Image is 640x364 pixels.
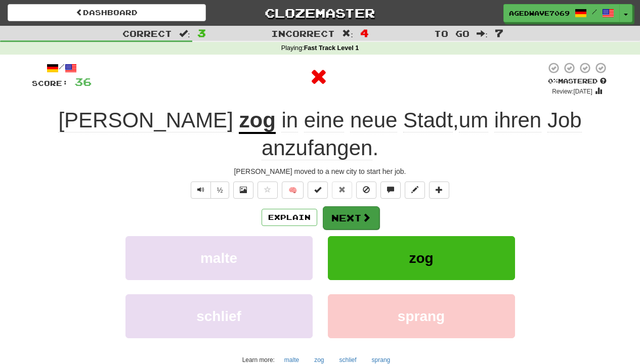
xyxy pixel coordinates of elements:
[332,181,352,199] button: Reset to 0% Mastered (alt+r)
[398,308,445,324] span: sprang
[328,236,515,280] button: zog
[323,206,379,230] button: Next
[429,181,449,199] button: Add to collection (alt+a)
[258,181,278,199] button: Favorite sentence (alt+f)
[197,27,206,39] span: 3
[434,28,470,38] span: To go
[546,77,609,86] div: Mastered
[552,88,592,95] small: Review: [DATE]
[32,62,92,74] div: /
[495,27,503,39] span: 7
[350,108,397,132] span: neue
[281,108,298,132] span: in
[271,28,335,38] span: Incorrect
[494,108,541,132] span: ihren
[200,250,237,266] span: malte
[233,181,253,199] button: Show image (alt+x)
[32,79,68,87] span: Score:
[221,4,419,22] a: Clozemaster
[360,27,369,39] span: 4
[196,308,241,324] span: schlief
[262,209,317,226] button: Explain
[125,294,313,338] button: schlief
[548,77,558,85] span: 0 %
[342,29,353,38] span: :
[409,250,433,266] span: zog
[189,181,230,199] div: Text-to-speech controls
[403,108,453,132] span: Stadt
[125,236,313,280] button: malte
[547,108,582,132] span: Job
[503,4,620,22] a: AgedWave7069 /
[239,108,275,134] u: zog
[262,136,373,160] span: anzufangen
[328,294,515,338] button: sprang
[308,181,328,199] button: Set this sentence to 100% Mastered (alt+m)
[32,166,609,176] div: [PERSON_NAME] moved to a new city to start her job.
[242,356,275,363] small: Learn more:
[459,108,488,132] span: um
[304,108,344,132] span: eine
[58,108,233,132] span: [PERSON_NAME]
[262,108,582,160] span: , .
[191,181,211,199] button: Play sentence audio (ctl+space)
[592,8,597,15] span: /
[282,181,304,199] button: 🧠
[477,29,488,38] span: :
[405,181,425,199] button: Edit sentence (alt+d)
[304,44,359,52] strong: Fast Track Level 1
[509,9,570,18] span: AgedWave7069
[356,181,376,199] button: Ignore sentence (alt+i)
[8,4,206,21] a: Dashboard
[122,28,172,38] span: Correct
[210,181,230,199] button: ½
[179,29,190,38] span: :
[380,181,401,199] button: Discuss sentence (alt+u)
[74,75,92,88] span: 36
